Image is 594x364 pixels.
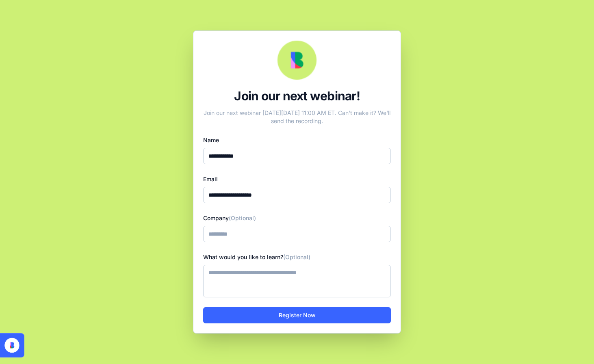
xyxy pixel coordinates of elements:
[203,307,391,323] button: Register Now
[283,253,310,260] span: (Optional)
[277,41,317,80] img: Webinar Logo
[203,106,391,125] div: Join our next webinar [DATE][DATE] 11:00 AM ET. Can't make it? We'll send the recording.
[203,214,256,221] label: Company
[203,253,310,260] label: What would you like to learn?
[203,175,218,182] label: Email
[229,214,256,221] span: (Optional)
[203,136,219,143] label: Name
[203,89,391,103] div: Join our next webinar!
